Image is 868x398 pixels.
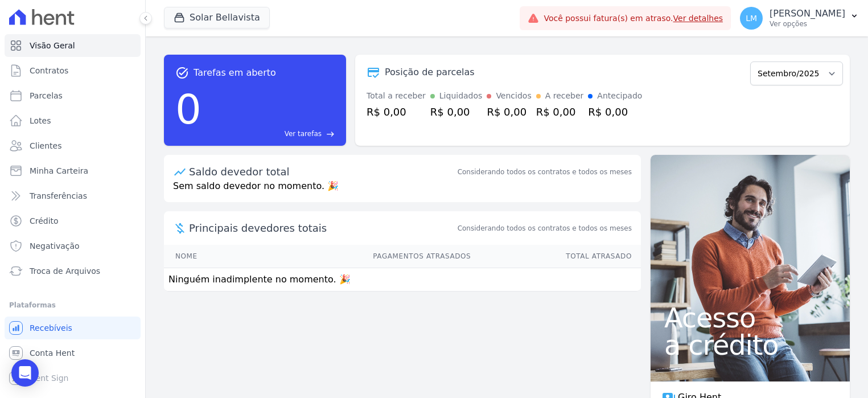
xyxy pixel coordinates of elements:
div: A receber [545,90,584,102]
a: Visão Geral [5,34,141,57]
div: Plataformas [9,298,136,312]
span: Considerando todos os contratos e todos os meses [458,223,632,233]
a: Transferências [5,184,141,207]
a: Ver detalhes [673,14,723,23]
div: Antecipado [597,90,642,102]
div: R$ 0,00 [487,104,531,120]
div: Open Intercom Messenger [11,359,39,387]
span: Visão Geral [30,40,75,51]
th: Pagamentos Atrasados [249,245,472,268]
div: Vencidos [496,90,531,102]
p: [PERSON_NAME] [770,8,845,19]
span: Clientes [30,140,61,151]
div: Posição de parcelas [385,65,475,79]
a: Conta Hent [5,342,141,364]
span: Recebíveis [30,322,72,334]
td: Ninguém inadimplente no momento. 🎉 [164,268,641,292]
a: Recebíveis [5,317,141,339]
div: Considerando todos os contratos e todos os meses [458,167,632,177]
div: Total a receber [367,90,426,102]
a: Negativação [5,235,141,257]
span: task_alt [175,66,189,80]
span: Contratos [30,65,68,76]
span: east [326,130,335,138]
div: R$ 0,00 [536,104,584,120]
span: Parcelas [30,90,63,101]
div: Saldo devedor total [189,164,455,179]
span: Lotes [30,115,51,126]
a: Minha Carteira [5,159,141,182]
th: Nome [164,245,249,268]
div: R$ 0,00 [367,104,426,120]
a: Ver tarefas east [206,129,335,139]
span: Troca de Arquivos [30,265,100,277]
span: Acesso [664,304,836,331]
span: Principais devedores totais [189,220,455,236]
span: Ver tarefas [285,129,322,139]
span: Transferências [30,190,87,202]
a: Parcelas [5,84,141,107]
span: a crédito [664,331,836,359]
a: Troca de Arquivos [5,260,141,282]
span: LM [746,14,757,22]
span: Você possui fatura(s) em atraso. [544,13,723,24]
a: Contratos [5,59,141,82]
span: Conta Hent [30,347,75,359]
span: Negativação [30,240,80,252]
span: Crédito [30,215,59,227]
div: R$ 0,00 [588,104,642,120]
a: Lotes [5,109,141,132]
a: Clientes [5,134,141,157]
span: Minha Carteira [30,165,88,177]
button: LM [PERSON_NAME] Ver opções [731,2,868,34]
div: Liquidados [439,90,483,102]
button: Solar Bellavista [164,7,270,28]
p: Sem saldo devedor no momento. 🎉 [164,179,641,202]
p: Ver opções [770,19,845,28]
div: 0 [175,80,201,139]
span: Tarefas em aberto [194,66,276,80]
div: R$ 0,00 [430,104,483,120]
th: Total Atrasado [471,245,641,268]
a: Crédito [5,210,141,232]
